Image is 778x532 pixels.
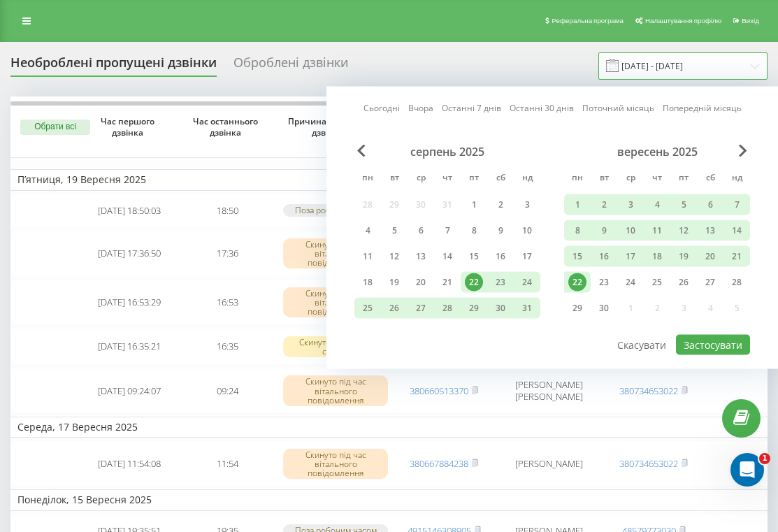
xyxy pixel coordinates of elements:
[283,238,388,269] div: Скинуто під час вітального повідомлення
[408,220,434,241] div: ср 6 серп 2025 р.
[465,299,483,317] div: 29
[178,231,276,277] td: 17:36
[670,194,697,215] div: пт 5 вер 2025 р.
[385,299,403,317] div: 26
[518,222,536,240] div: 10
[617,272,644,293] div: ср 24 вер 2025 р.
[438,222,456,240] div: 7
[359,247,377,266] div: 11
[582,101,654,115] a: Поточний місяць
[354,220,381,241] div: пн 4 серп 2025 р.
[359,273,377,292] div: 18
[728,196,746,214] div: 7
[408,246,434,267] div: ср 13 серп 2025 р.
[621,247,640,266] div: 17
[595,273,613,292] div: 23
[385,247,403,266] div: 12
[465,247,483,266] div: 15
[20,120,90,135] button: Обрати всі
[621,196,640,214] div: 3
[568,196,586,214] div: 1
[619,384,678,397] a: 380734653022
[491,299,510,317] div: 30
[728,222,746,240] div: 14
[723,246,750,267] div: нд 21 вер 2025 р.
[461,220,487,241] div: пт 8 серп 2025 р.
[80,368,178,414] td: [DATE] 09:24:07
[487,272,514,293] div: сб 23 серп 2025 р.
[461,194,487,215] div: пт 1 серп 2025 р.
[568,247,586,266] div: 15
[620,168,641,189] abbr: середа
[514,246,540,267] div: нд 17 серп 2025 р.
[518,196,536,214] div: 3
[412,273,430,292] div: 20
[434,272,461,293] div: чт 21 серп 2025 р.
[410,457,468,470] a: 380667884238
[701,247,719,266] div: 20
[490,168,511,189] abbr: субота
[465,222,483,240] div: 8
[189,116,265,138] span: Час останнього дзвінка
[381,220,408,241] div: вт 5 серп 2025 р.
[728,247,746,266] div: 21
[564,298,591,319] div: пн 29 вер 2025 р.
[568,273,586,292] div: 22
[648,273,666,292] div: 25
[564,272,591,293] div: пн 22 вер 2025 р.
[514,298,540,319] div: нд 31 серп 2025 р.
[723,272,750,293] div: нд 28 вер 2025 р.
[567,168,588,189] abbr: понеділок
[514,194,540,215] div: нд 3 серп 2025 р.
[412,299,430,317] div: 27
[283,375,388,406] div: Скинуто під час вітального повідомлення
[434,298,461,319] div: чт 28 серп 2025 р.
[438,247,456,266] div: 14
[595,196,613,214] div: 2
[363,101,400,115] a: Сьогодні
[487,220,514,241] div: сб 9 серп 2025 р.
[493,440,605,487] td: [PERSON_NAME]
[648,196,666,214] div: 4
[568,222,586,240] div: 8
[410,384,468,397] a: 380660513370
[644,272,670,293] div: чт 25 вер 2025 р.
[510,101,574,115] a: Останні 30 днів
[10,55,217,77] div: Необроблені пропущені дзвінки
[359,299,377,317] div: 25
[670,272,697,293] div: пт 26 вер 2025 р.
[491,247,510,266] div: 16
[434,220,461,241] div: чт 7 серп 2025 р.
[552,17,624,24] span: Реферальна програма
[442,101,501,115] a: Останні 7 днів
[518,299,536,317] div: 31
[610,335,674,355] button: Скасувати
[701,196,719,214] div: 6
[591,194,617,215] div: вт 2 вер 2025 р.
[621,273,640,292] div: 24
[408,272,434,293] div: ср 20 серп 2025 р.
[647,168,668,189] abbr: четвер
[564,220,591,241] div: пн 8 вер 2025 р.
[80,440,178,487] td: [DATE] 11:54:08
[644,220,670,241] div: чт 11 вер 2025 р.
[438,273,456,292] div: 21
[357,168,378,189] abbr: понеділок
[461,298,487,319] div: пт 29 серп 2025 р.
[675,247,693,266] div: 19
[676,335,750,355] button: Застосувати
[701,222,719,240] div: 13
[381,298,408,319] div: вт 26 серп 2025 р.
[591,246,617,267] div: вт 16 вер 2025 р.
[357,145,366,157] span: Previous Month
[617,194,644,215] div: ср 3 вер 2025 р.
[283,336,388,357] div: Скинуто раніше 10 секунд
[648,222,666,240] div: 11
[408,101,433,115] a: Вчора
[564,246,591,267] div: пн 15 вер 2025 р.
[354,272,381,293] div: пн 18 серп 2025 р.
[568,299,586,317] div: 29
[354,145,540,159] div: серпень 2025
[412,222,430,240] div: 6
[648,247,666,266] div: 18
